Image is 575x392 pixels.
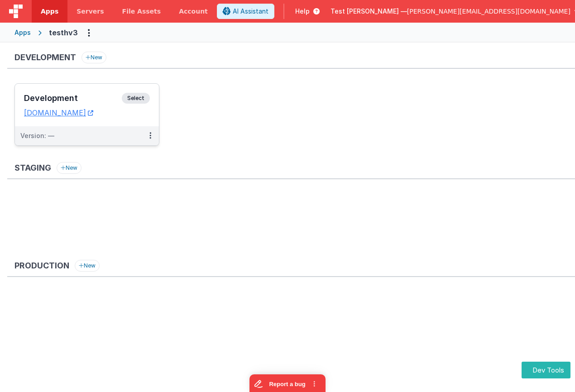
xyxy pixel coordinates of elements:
[217,4,274,19] button: AI Assistant
[233,7,268,16] span: AI Assistant
[81,52,106,63] button: New
[57,162,81,174] button: New
[81,25,96,40] button: Options
[75,260,100,272] button: New
[41,7,58,16] span: Apps
[331,7,407,16] span: Test [PERSON_NAME] —
[295,7,310,16] span: Help
[14,261,69,270] h3: Production
[522,362,570,378] button: Dev Tools
[122,93,150,104] span: Select
[24,94,122,103] h3: Development
[14,53,76,62] h3: Development
[20,131,54,140] div: Version: —
[122,7,161,16] span: File Assets
[14,28,31,37] div: Apps
[407,7,570,16] span: [PERSON_NAME][EMAIL_ADDRESS][DOMAIN_NAME]
[77,7,104,16] span: Servers
[14,163,51,172] h3: Staging
[24,108,93,117] a: [DOMAIN_NAME]
[49,27,78,38] div: testhv3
